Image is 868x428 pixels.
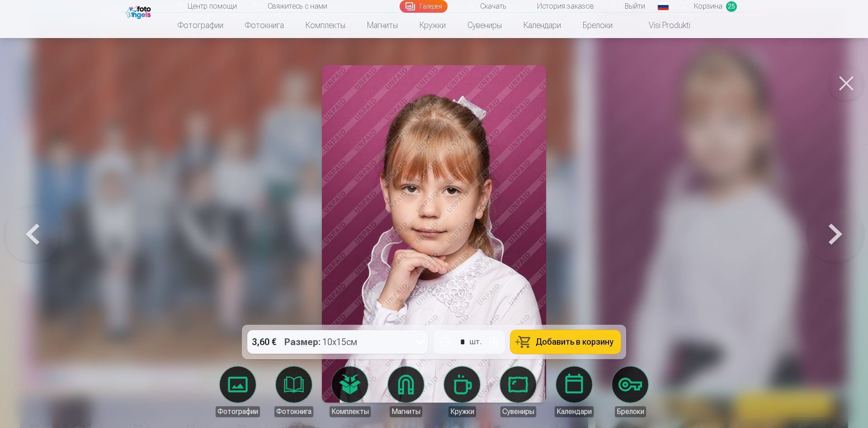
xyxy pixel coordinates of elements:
[318,337,321,347] font: :
[356,13,409,38] a: Магниты
[284,337,318,347] font: Размер
[325,366,375,417] a: Комплекты
[234,13,295,38] a: Фотокнига
[470,337,481,346] font: шт.
[617,407,644,416] font: Брелоки
[502,407,534,416] font: Сувениры
[605,366,656,417] a: Брелоки
[268,2,327,10] font: Свяжитесь с нами
[126,4,153,19] img: /fa1
[381,366,431,417] a: Магниты
[493,366,543,417] a: Сувениры
[510,330,621,354] button: Добавить в корзину
[217,407,258,416] font: Фотографии
[480,2,506,10] font: Скачать
[513,13,572,38] a: Календари
[245,20,284,30] font: Фотокнига
[178,20,223,30] font: Фотографии
[549,366,599,417] a: Календари
[252,337,276,347] font: 3,60 €
[625,2,645,10] font: Выйти
[322,337,357,347] font: 10x15см
[457,13,513,38] a: Сувениры
[420,3,442,10] font: Галерея
[306,20,345,30] font: Комплекты
[276,407,311,416] font: Фотокнига
[450,407,474,416] font: Кружки
[537,2,594,10] font: История заказов
[572,13,623,38] a: Брелоки
[269,366,319,417] a: Фотокнига
[212,366,263,417] a: Фотографии
[331,407,369,416] font: Комплекты
[392,407,420,416] font: Магниты
[583,20,613,30] font: Брелоки
[295,13,356,38] a: Комплекты
[437,366,487,417] a: Кружки
[557,407,592,416] font: Календари
[420,20,446,30] font: Кружки
[167,13,234,38] a: Фотографии
[367,20,398,30] font: Магниты
[467,20,502,30] font: Сувениры
[536,337,613,346] font: Добавить в корзину
[694,2,722,10] font: Корзина
[188,2,237,10] font: Центр помощи
[649,20,690,30] font: Visi produkti
[524,20,561,30] font: Календари
[623,13,701,38] a: Visi produkti
[728,3,735,10] font: 25
[409,13,457,38] a: Кружки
